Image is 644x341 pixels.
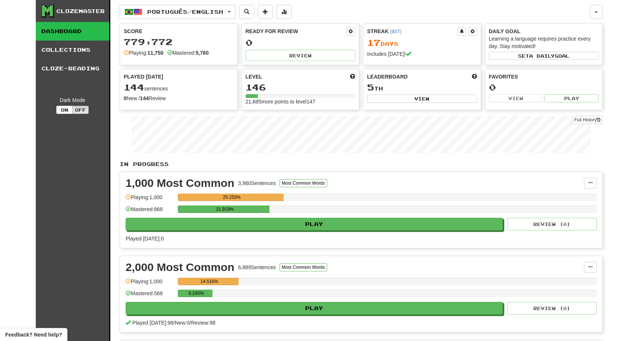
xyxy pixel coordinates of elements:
[126,218,503,230] button: Play
[489,73,599,80] div: Favorites
[367,28,457,35] div: Streak
[489,94,543,102] button: View
[120,5,236,19] button: Português/English
[489,35,599,50] div: Learning a language requires practice every day. Stay motivated!
[196,50,209,56] strong: 5,780
[280,263,327,271] button: Most Common Words
[56,106,73,114] button: On
[246,50,356,61] button: Review
[126,236,164,242] span: Played [DATE]: 0
[246,28,347,35] div: Ready for Review
[367,37,381,48] span: 17
[258,5,273,19] button: Add sentence to collection
[489,83,599,92] div: 0
[175,320,190,326] span: New: 0
[126,194,174,206] div: Playing: 1,000
[180,278,239,285] div: 14.516%
[126,290,174,302] div: Mastered: 568
[507,302,597,315] button: Review (0)
[572,116,603,124] a: Full History
[126,178,234,189] div: 1,000 Most Common
[367,95,477,103] button: View
[36,41,109,59] a: Collections
[246,38,356,47] div: 0
[41,96,104,104] div: Dark Mode
[124,83,234,92] div: sentences
[36,59,109,78] a: Cloze-Reading
[124,73,163,80] span: Played [DATE]
[350,73,355,80] span: Score more points to level up
[132,320,173,326] span: Played [DATE]: 98
[367,50,477,58] div: Includes [DATE]!
[367,82,374,92] span: 5
[489,28,599,35] div: Daily Goal
[126,302,503,315] button: Play
[72,106,89,114] button: Off
[238,179,276,187] div: 3,960 Sentences
[180,194,284,201] div: 25.253%
[126,205,174,218] div: Mastered: 868
[507,218,597,230] button: Review (0)
[246,73,262,80] span: Level
[5,331,62,338] span: Open feedback widget
[56,7,105,15] div: Clozemaster
[390,29,401,34] a: (BST)
[190,320,191,326] span: /
[367,83,477,92] div: th
[124,37,234,47] div: 779,772
[280,179,327,187] button: Most Common Words
[124,95,127,101] strong: 0
[367,38,477,48] div: Day s
[246,83,356,92] div: 146
[140,95,149,101] strong: 144
[124,95,234,102] div: New / Review
[472,73,477,80] span: This week in points, UTC
[124,82,144,92] span: 144
[277,5,291,19] button: More stats
[147,9,223,15] span: Português / English
[173,320,175,326] span: /
[180,290,212,297] div: 8.245%
[126,262,234,273] div: 2,000 Most Common
[124,28,234,35] div: Score
[239,5,254,19] button: Search sentences
[489,52,599,60] button: Seta dailygoal
[180,205,269,213] div: 21.919%
[529,53,555,58] span: a daily
[120,160,603,168] p: In Progress
[246,98,356,105] div: 21,685 more points to level 147
[367,73,408,80] span: Leaderboard
[238,264,276,271] div: 6,889 Sentences
[36,22,109,41] a: Dashboard
[167,49,209,57] div: Mastered:
[191,320,215,326] span: Review: 98
[124,49,164,57] div: Playing:
[544,94,599,102] button: Play
[148,50,164,56] strong: 11,750
[126,278,174,290] div: Playing: 1,000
